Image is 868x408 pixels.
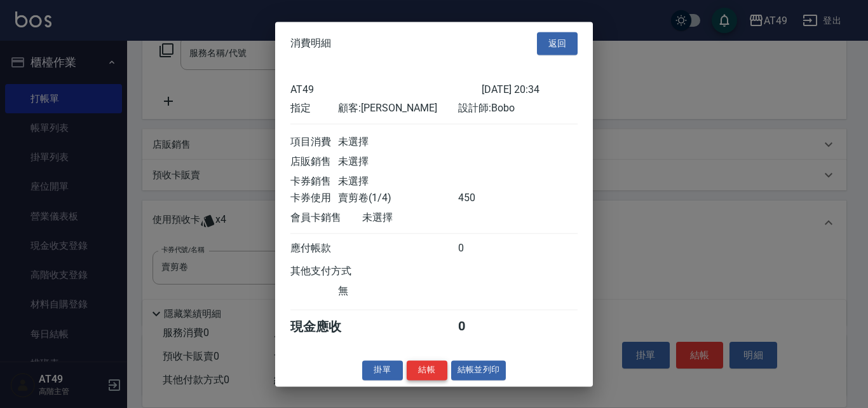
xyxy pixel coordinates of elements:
div: 設計師: Bobo [458,102,578,115]
div: 其他支付方式 [290,265,386,278]
div: 卡券使用 [290,192,338,205]
div: AT49 [290,83,482,95]
button: 掛單 [362,360,403,380]
div: 項目消費 [290,136,338,149]
div: 顧客: [PERSON_NAME] [338,102,458,115]
div: 未選擇 [338,175,458,188]
div: 未選擇 [362,211,482,225]
div: 未選擇 [338,155,458,169]
div: 450 [458,192,506,205]
div: 未選擇 [338,136,458,149]
div: 無 [338,285,458,298]
div: 0 [458,318,506,335]
button: 結帳並列印 [451,360,506,380]
div: 店販銷售 [290,155,338,169]
div: 應付帳款 [290,242,338,255]
div: 現金應收 [290,318,362,335]
div: 賣剪卷(1/4) [338,192,458,205]
button: 結帳 [407,360,447,380]
div: 卡券銷售 [290,175,338,188]
div: 0 [458,242,506,255]
div: 會員卡銷售 [290,211,362,225]
div: [DATE] 20:34 [482,83,578,95]
div: 指定 [290,102,338,115]
button: 返回 [537,32,578,55]
span: 消費明細 [290,37,331,50]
